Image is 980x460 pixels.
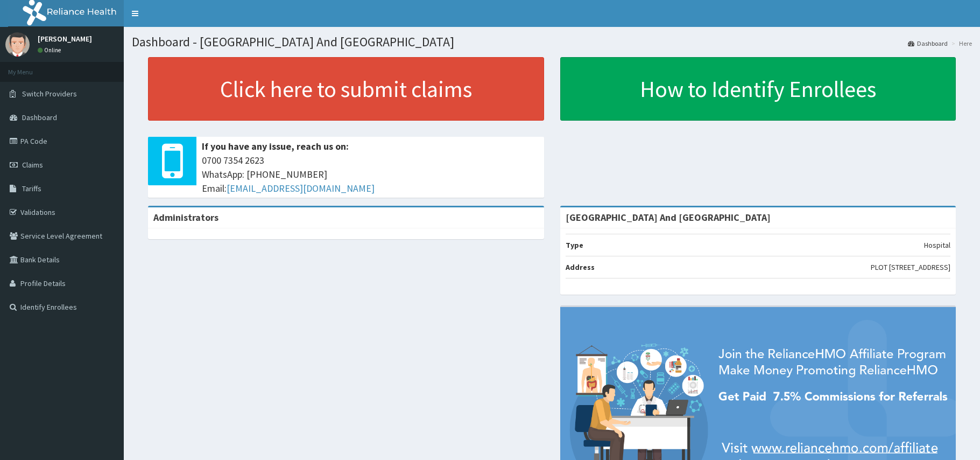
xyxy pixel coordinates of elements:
[949,39,972,48] li: Here
[566,211,771,224] strong: [GEOGRAPHIC_DATA] And [GEOGRAPHIC_DATA]
[566,240,583,250] b: Type
[38,46,64,54] a: Online
[908,39,948,48] a: Dashboard
[202,154,539,195] span: 0700 7354 2623 WhatsApp: [PHONE_NUMBER] Email:
[924,240,950,250] p: Hospital
[22,89,77,99] span: Switch Providers
[148,57,544,121] a: Click here to submit claims
[38,35,92,43] p: [PERSON_NAME]
[227,182,375,194] a: [EMAIL_ADDRESS][DOMAIN_NAME]
[22,184,41,193] span: Tariffs
[566,262,595,272] b: Address
[132,35,972,49] h1: Dashboard - [GEOGRAPHIC_DATA] And [GEOGRAPHIC_DATA]
[202,140,349,152] b: If you have any issue, reach us on:
[153,211,218,224] b: Administrators
[22,160,43,170] span: Claims
[5,32,30,57] img: User Image
[560,57,956,121] a: How to Identify Enrollees
[871,262,950,273] p: PLOT [STREET_ADDRESS]
[22,113,57,122] span: Dashboard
